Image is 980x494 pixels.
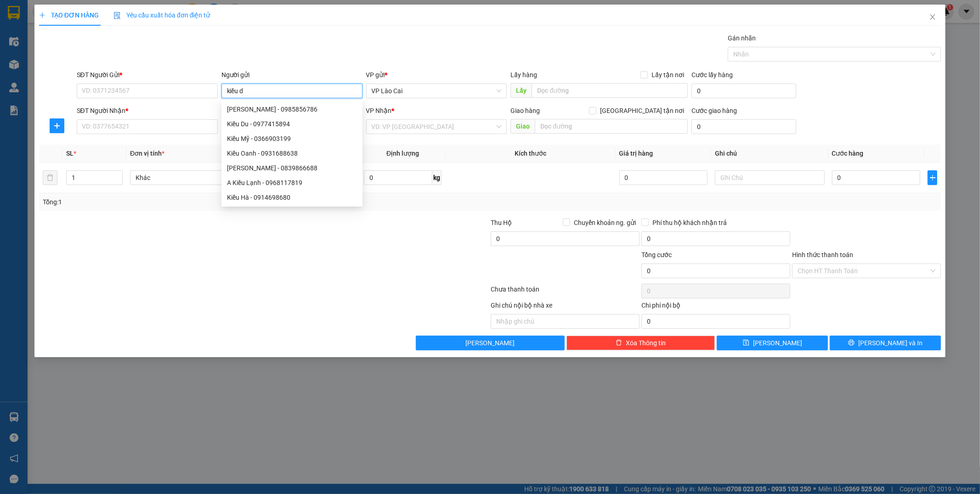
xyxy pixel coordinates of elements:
[227,119,357,129] div: Kiều Du - 0977415894
[641,300,790,314] div: Chi phí nội bộ
[366,107,392,114] span: VP Nhận
[490,284,641,300] div: Chưa thanh toán
[221,102,363,117] div: Kiều Ngọc - 0985856786
[113,12,121,19] img: icon
[920,5,946,30] button: Close
[221,117,363,131] div: Kiều Du - 0977415894
[77,70,218,80] div: SĐT Người Gửi
[691,107,737,114] label: Cước giao hàng
[648,70,688,80] span: Lấy tận nơi
[596,106,688,116] span: [GEOGRAPHIC_DATA] tận nơi
[832,150,864,157] span: Cước hàng
[432,170,442,185] span: kg
[43,170,57,185] button: delete
[830,336,941,350] button: printer[PERSON_NAME] và In
[566,336,715,350] button: deleteXóa Thông tin
[848,339,855,347] span: printer
[491,314,640,329] input: Nhập ghi chú
[743,339,749,347] span: save
[641,251,672,258] span: Tổng cước
[26,33,92,46] span: Số Lượng: 67
[619,170,708,185] input: 0
[221,70,363,80] div: Người gửi
[39,47,79,55] span: Hùng Anh 889
[535,119,688,134] input: Dọc đường
[366,70,507,80] div: VP gửi
[649,218,731,228] span: Phí thu hộ khách nhận trả
[372,84,502,98] span: VP Lào Cai
[858,338,923,348] span: [PERSON_NAME] và In
[39,12,45,18] span: plus
[221,131,363,146] div: Kiều Mỹ - 0366903199
[616,339,622,347] span: delete
[227,192,357,202] div: Kiều Hà - 0914698680
[227,163,357,173] div: [PERSON_NAME] - 0839866688
[570,218,640,228] span: Chuyển khoản ng. gửi
[728,34,756,42] label: Gán nhãn
[711,145,828,163] th: Ghi chú
[691,119,796,134] input: Cước giao hàng
[77,106,218,116] div: SĐT Người Nhận
[13,56,105,63] span: VP Cảng - [GEOGRAPHIC_DATA]
[66,150,74,157] span: SL
[510,107,540,114] span: Giao hàng
[510,71,537,79] span: Lấy hàng
[532,83,688,98] input: Dọc đường
[50,118,64,133] button: plus
[221,146,363,161] div: Kiều Oanh - 0931688638
[928,174,937,181] span: plus
[626,338,666,348] span: Xóa Thông tin
[619,150,653,157] span: Giá trị hàng
[465,338,515,348] span: [PERSON_NAME]
[416,336,565,350] button: [PERSON_NAME]
[43,197,378,207] div: Tổng: 1
[715,170,825,185] input: Ghi Chú
[929,13,936,21] span: close
[510,83,532,98] span: Lấy
[39,11,99,19] span: TẠO ĐƠN HÀNG
[691,84,796,98] input: Cước lấy hàng
[227,148,357,158] div: Kiều Oanh - 0931688638
[491,300,640,314] div: Ghi chú nội bộ nhà xe
[928,170,938,185] button: plus
[386,150,419,157] span: Định lượng
[113,11,210,19] span: Yêu cầu xuất hóa đơn điện tử
[9,4,109,22] span: LC1208250104
[136,171,234,185] span: Khác
[717,336,828,350] button: save[PERSON_NAME]
[50,122,64,129] span: plus
[515,150,546,157] span: Kích thước
[221,161,363,175] div: Kiều Linh - 0839866688
[792,251,853,258] label: Hình thức thanh toán
[510,119,535,134] span: Giao
[221,190,363,205] div: Kiều Hà - 0914698680
[227,104,357,114] div: [PERSON_NAME] - 0985856786
[753,338,802,348] span: [PERSON_NAME]
[130,150,164,157] span: Đơn vị tính
[691,71,733,79] label: Cước lấy hàng
[221,175,363,190] div: A Kiều Lạnh - 0968117819
[227,134,357,144] div: Kiều Mỹ - 0366903199
[491,219,512,226] span: Thu Hộ
[227,178,357,188] div: A Kiều Lạnh - 0968117819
